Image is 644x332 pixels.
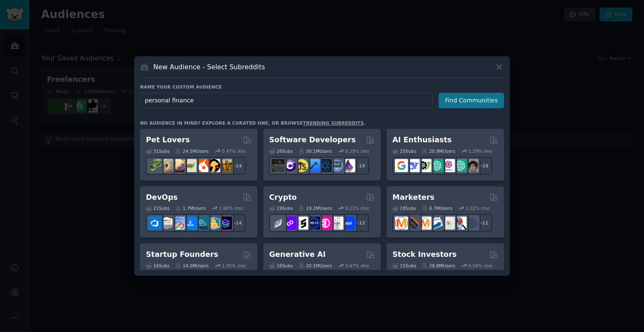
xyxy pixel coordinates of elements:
div: 19 Sub s [269,205,293,211]
div: 18 Sub s [392,205,416,211]
img: defi_ [342,217,355,230]
div: + 12 [351,214,369,232]
img: chatgpt_prompts_ [454,159,467,172]
img: platformengineering [195,217,208,230]
img: ethstaker [295,217,308,230]
a: trending subreddits [303,120,364,125]
img: bigseo [407,217,420,230]
div: 15 Sub s [392,263,416,269]
div: + 24 [228,157,246,175]
img: aws_cdk [207,217,220,230]
img: CryptoNews [330,217,343,230]
img: csharp [283,159,296,172]
img: dogbreed [219,159,232,172]
h2: AI Enthusiasts [392,135,452,145]
img: Emailmarketing [430,217,443,230]
div: 1.02 % /mo [466,205,490,211]
img: cockatiel [195,159,208,172]
h2: Stock Investors [392,249,457,260]
img: ethfinance [272,217,285,230]
div: No audience in mind? Explore a curated one, or browse . [140,120,366,126]
div: 1.05 % /mo [222,263,246,269]
div: 1.60 % /mo [219,205,243,211]
div: + 14 [228,214,246,232]
div: 14.0M Users [175,263,208,269]
img: OnlineMarketing [465,217,478,230]
img: turtle [184,159,197,172]
h2: Pet Lovers [146,135,190,145]
div: 0.29 % /mo [345,148,369,154]
div: 1.29 % /mo [468,148,492,154]
h3: Name your custom audience [140,84,504,90]
img: leopardgeckos [172,159,185,172]
img: Docker_DevOps [172,217,185,230]
div: 31 Sub s [146,148,169,154]
img: AWS_Certified_Experts [160,217,173,230]
div: 0.21 % /mo [345,205,369,211]
h2: Crypto [269,192,297,203]
div: 6.7M Users [422,205,452,211]
div: 25 Sub s [392,148,416,154]
img: AItoolsCatalog [418,159,431,172]
div: + 18 [475,157,492,175]
img: elixir [342,159,355,172]
h2: Generative AI [269,249,326,260]
img: 0xPolygon [283,217,296,230]
img: azuredevops [148,217,161,230]
div: 16 Sub s [269,263,293,269]
h2: Marketers [392,192,434,203]
img: AskMarketing [418,217,431,230]
img: web3 [307,217,320,230]
h3: New Audience - Select Subreddits [153,63,265,71]
img: iOSProgramming [307,159,320,172]
img: AskComputerScience [330,159,343,172]
h2: Software Developers [269,135,356,145]
img: software [272,159,285,172]
img: DeepSeek [407,159,420,172]
img: chatgpt_promptDesign [430,159,443,172]
h2: Startup Founders [146,249,218,260]
input: Pick a short name, like "Digital Marketers" or "Movie-Goers" [140,93,433,108]
div: 21 Sub s [146,205,169,211]
div: + 11 [475,214,492,232]
div: 28.8M Users [422,263,455,269]
div: 16 Sub s [146,263,169,269]
div: 19.2M Users [299,205,332,211]
div: 0.47 % /mo [222,148,246,154]
img: defiblockchain [319,217,332,230]
img: content_marketing [395,217,408,230]
div: 24.5M Users [175,148,208,154]
div: 1.7M Users [175,205,206,211]
div: 26 Sub s [269,148,293,154]
img: PlatformEngineers [219,217,232,230]
img: OpenAIDev [442,159,455,172]
img: herpetology [148,159,161,172]
button: Find Communities [439,93,504,108]
img: MarketingResearch [454,217,467,230]
div: + 19 [351,157,369,175]
img: learnjavascript [295,159,308,172]
div: 20.5M Users [299,263,332,269]
div: 0.47 % /mo [345,263,369,269]
img: GoogleGeminiAI [395,159,408,172]
img: ballpython [160,159,173,172]
img: ArtificalIntelligence [465,159,478,172]
div: 20.9M Users [422,148,455,154]
div: 0.56 % /mo [468,263,492,269]
h2: DevOps [146,192,178,203]
img: DevOpsLinks [184,217,197,230]
img: reactnative [319,159,332,172]
img: PetAdvice [207,159,220,172]
div: 30.1M Users [299,148,332,154]
img: googleads [442,217,455,230]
